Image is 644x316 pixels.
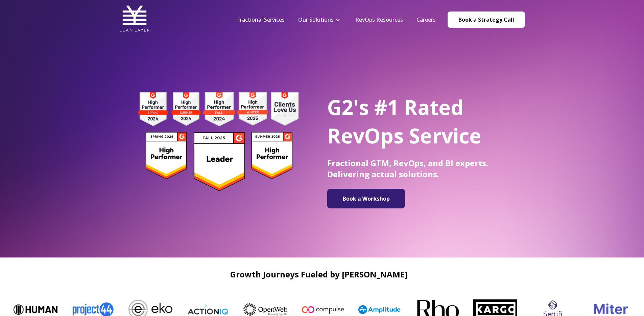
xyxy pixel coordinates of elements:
img: ActionIQ [184,304,228,315]
a: RevOps Resources [355,16,403,23]
img: Amplitude [357,305,401,314]
img: g2 badges [126,90,310,193]
h2: Growth Journeys Fueled by [PERSON_NAME] [7,270,630,279]
img: OpenWeb [242,303,286,316]
div: Navigation Menu [230,16,443,23]
a: Careers [416,16,436,23]
span: G2's #1 Rated RevOps Service [327,93,481,150]
a: Book a Strategy Call [448,12,525,28]
a: Fractional Services [237,16,285,23]
img: Lean Layer Logo [119,3,150,34]
img: Human [12,304,56,315]
span: Fractional GTM, RevOps, and BI experts. Delivering actual solutions. [327,157,488,180]
a: Our Solutions [298,16,334,23]
img: Book a Workshop [331,191,402,206]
